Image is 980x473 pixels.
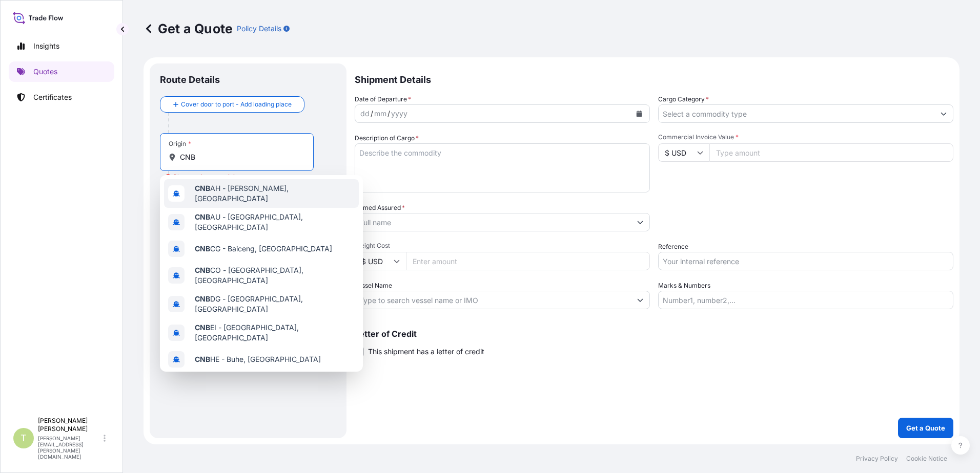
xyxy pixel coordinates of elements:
b: CNB [195,266,210,274]
span: This shipment has a letter of credit [368,347,484,357]
div: month, [373,107,387,120]
span: CG - Baiceng, [GEOGRAPHIC_DATA] [195,244,332,254]
label: Vessel Name [355,281,392,291]
span: EI - [GEOGRAPHIC_DATA], [GEOGRAPHIC_DATA] [195,322,355,343]
span: Freight Cost [355,242,650,250]
button: Show suggestions [631,213,649,231]
p: Privacy Policy [856,455,898,463]
span: Commercial Invoice Value [658,133,953,141]
div: / [387,107,390,120]
span: Date of Departure [355,94,411,104]
label: Marks & Numbers [658,281,710,291]
div: Show suggestions [160,175,363,372]
b: CNB [195,294,210,303]
p: Get a Quote [144,20,233,37]
p: Policy Details [237,24,281,34]
p: Letter of Credit [355,330,953,338]
button: Show suggestions [631,291,649,309]
p: [PERSON_NAME][EMAIL_ADDRESS][PERSON_NAME][DOMAIN_NAME] [38,435,101,460]
b: CNB [195,355,210,363]
p: Route Details [160,74,220,86]
div: / [371,107,373,120]
p: Quotes [33,67,57,77]
span: DG - [GEOGRAPHIC_DATA], [GEOGRAPHIC_DATA] [195,294,355,314]
input: Select a commodity type [659,104,934,123]
div: year, [390,107,409,120]
p: [PERSON_NAME] [PERSON_NAME] [38,417,101,433]
input: Type amount [709,143,953,162]
p: Cookie Notice [906,455,947,463]
input: Type to search vessel name or IMO [355,291,631,309]
input: Origin [180,152,301,162]
b: CNB [195,184,210,192]
p: Insights [33,41,59,51]
p: Get a Quote [906,423,945,433]
p: Shipment Details [355,63,953,94]
b: CNB [195,323,210,332]
input: Enter amount [406,252,650,270]
span: CO - [GEOGRAPHIC_DATA], [GEOGRAPHIC_DATA] [195,265,355,286]
button: Show suggestions [934,104,953,123]
label: Cargo Category [658,94,709,104]
input: Full name [355,213,631,231]
span: AU - [GEOGRAPHIC_DATA], [GEOGRAPHIC_DATA] [195,212,355,232]
span: T [21,433,27,443]
span: AH - [PERSON_NAME], [GEOGRAPHIC_DATA] [195,183,355,204]
div: day, [359,107,371,120]
span: Cover door to port - Add loading place [181,99,292,110]
span: HE - Buhe, [GEOGRAPHIC_DATA] [195,354,321,364]
b: CNB [195,244,210,253]
label: Description of Cargo [355,133,419,143]
div: Origin [169,140,191,148]
p: Certificates [33,92,72,102]
div: Please select an origin [165,172,238,182]
label: Named Assured [355,203,405,213]
b: CNB [195,212,210,221]
input: Your internal reference [658,252,953,270]
button: Calendar [631,105,647,122]
label: Reference [658,242,688,252]
input: Number1, number2,... [658,291,953,309]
